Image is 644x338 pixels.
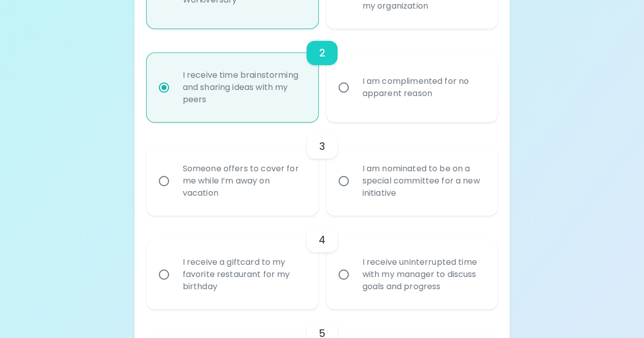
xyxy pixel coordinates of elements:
div: I receive uninterrupted time with my manager to discuss goals and progress [354,244,492,305]
div: choice-group-check [147,122,498,216]
div: I receive time brainstorming and sharing ideas with my peers [175,57,313,118]
div: Someone offers to cover for me while I’m away on vacation [175,150,313,211]
div: I am complimented for no apparent reason [354,63,492,112]
h6: 2 [319,45,325,61]
h6: 4 [319,232,325,248]
div: I receive a giftcard to my favorite restaurant for my birthday [175,244,313,305]
div: choice-group-check [147,28,498,122]
h6: 3 [319,138,325,155]
div: I am nominated to be on a special committee for a new initiative [354,150,492,211]
div: choice-group-check [147,216,498,309]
